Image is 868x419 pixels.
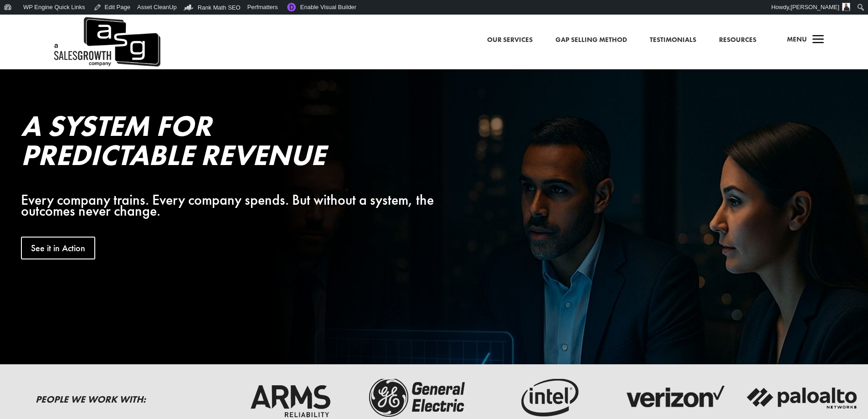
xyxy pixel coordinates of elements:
[21,111,448,174] h2: A System for Predictable Revenue
[791,4,839,10] span: [PERSON_NAME]
[198,4,241,11] span: Rank Math SEO
[719,34,756,46] a: Resources
[21,195,448,217] div: Every company trains. Every company spends. But without a system, the outcomes never change.
[650,34,696,46] a: Testimonials
[809,31,827,49] span: a
[787,35,807,44] span: Menu
[52,15,160,69] a: A Sales Growth Company Logo
[21,237,95,259] a: See it in Action
[555,34,627,46] a: Gap Selling Method
[52,15,160,69] img: ASG Co. Logo
[487,34,533,46] a: Our Services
